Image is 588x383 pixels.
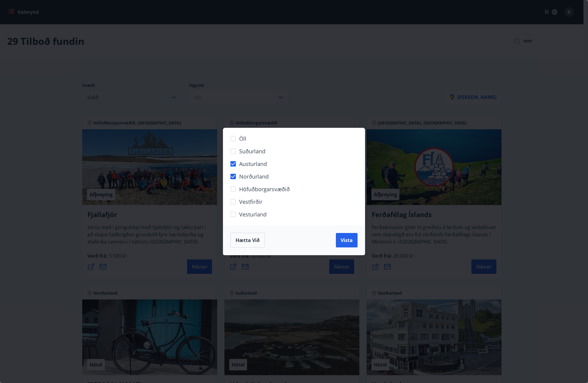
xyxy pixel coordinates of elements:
button: Hætta við [230,233,265,248]
span: Norðurland [239,173,269,180]
span: Vesturland [239,210,267,218]
span: Höfuðborgarsvæðið [239,185,290,193]
span: Öll [239,135,246,142]
span: Hætta við [236,237,260,244]
button: Vista [336,233,358,247]
span: Suðurland [239,147,265,155]
span: Austurland [239,160,267,168]
span: Vestfirðir [239,198,262,206]
span: Vista [341,237,353,244]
